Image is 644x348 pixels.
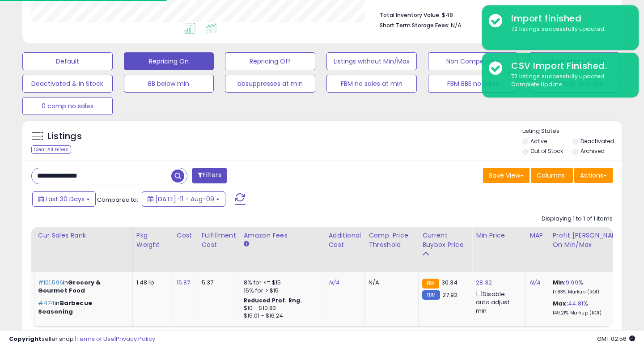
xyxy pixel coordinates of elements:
div: Import finished [504,12,632,25]
span: Last 30 Days [46,195,85,204]
div: CSV Import Finished. [504,59,632,72]
div: $15.01 - $16.24 [244,312,318,320]
button: Listings without Min/Max [326,52,417,70]
p: 17.83% Markup (ROI) [553,289,627,295]
span: 2025-09-9 02:56 GMT [597,335,635,343]
div: % [553,300,627,316]
div: Current Buybox Price [422,231,468,250]
span: 27.92 [442,291,458,299]
a: 15.87 [177,278,191,287]
p: in [38,299,126,315]
button: Save View [483,168,530,183]
span: Grocery & Gourmet Food [38,278,101,295]
span: 30.34 [441,278,458,287]
span: [DATE]-11 - Aug-09 [155,195,214,204]
button: bbsuppresses at min [225,75,315,93]
span: Compared to: [97,195,138,204]
div: 72 listings successfully updated. [504,25,632,34]
b: Reduced Prof. Rng. [244,297,302,304]
small: FBA [422,279,439,289]
button: Repricing On [124,52,214,70]
label: Out of Stock [530,147,563,155]
label: Active [530,137,547,145]
div: MAP [530,231,545,240]
b: Max: [553,299,568,308]
div: 72 listings successfully updated. [504,72,632,89]
div: 1.48 lb [136,279,166,287]
button: Deactivated & In Stock [22,75,113,93]
div: Amazon Fees [244,231,321,240]
small: Amazon Fees. [244,240,249,248]
button: Default [22,52,113,70]
button: Columns [531,168,573,183]
button: Filters [192,168,227,183]
b: Min: [553,278,566,287]
a: 28.32 [476,278,492,287]
a: Privacy Policy [116,335,155,343]
div: Displaying 1 to 1 of 1 items [542,215,613,223]
a: N/A [530,278,540,287]
button: Repricing Off [225,52,315,70]
strong: Copyright [9,335,42,343]
p: Listing States: [522,127,622,136]
small: FBM [422,290,440,300]
button: 0 comp no sales [22,97,113,115]
div: 8% for <= $15 [244,279,318,287]
h5: Listings [47,130,82,143]
button: BB below min [124,75,214,93]
span: Columns [537,171,565,180]
a: Terms of Use [76,335,114,343]
p: 149.21% Markup (ROI) [553,310,627,316]
div: seller snap | | [9,335,155,344]
div: Clear All Filters [31,145,71,154]
button: Actions [574,168,613,183]
b: Total Inventory Value: [380,11,441,19]
button: Last 30 Days [32,191,96,207]
div: Comp. Price Threshold [369,231,415,250]
div: Cur Sales Rank [38,231,129,240]
button: FBM no sales at min [326,75,417,93]
th: The percentage added to the cost of goods (COGS) that forms the calculator for Min & Max prices. [549,227,634,272]
div: Profit [PERSON_NAME] on Min/Max [553,231,630,250]
button: Non Competitive [428,52,518,70]
li: $48 [380,9,606,20]
a: 9.99 [566,278,578,287]
div: 15% for > $15 [244,287,318,295]
label: Archived [580,147,605,155]
button: FBM BBE no sales [428,75,518,93]
div: Disable auto adjust min [476,289,519,315]
b: Short Term Storage Fees: [380,21,449,29]
u: Complete Update [511,81,562,88]
button: Listings without Cost [529,52,619,70]
div: Pkg Weight [136,231,169,250]
div: Min Price [476,231,522,240]
div: % [553,279,627,295]
div: Fulfillment Cost [202,231,236,250]
div: N/A [369,279,411,287]
button: [DATE]-11 - Aug-09 [142,191,225,207]
span: N/A [451,21,462,30]
div: 5.37 [202,279,233,287]
span: #474 [38,299,55,307]
span: #101,596 [38,278,63,287]
div: Additional Cost [329,231,361,250]
a: 44.81 [568,299,583,308]
a: N/A [329,278,339,287]
label: Deactivated [580,137,614,145]
span: Barbecue Seasoning [38,299,92,315]
p: in [38,279,126,295]
div: $10 - $10.83 [244,305,318,312]
div: Cost [177,231,194,240]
